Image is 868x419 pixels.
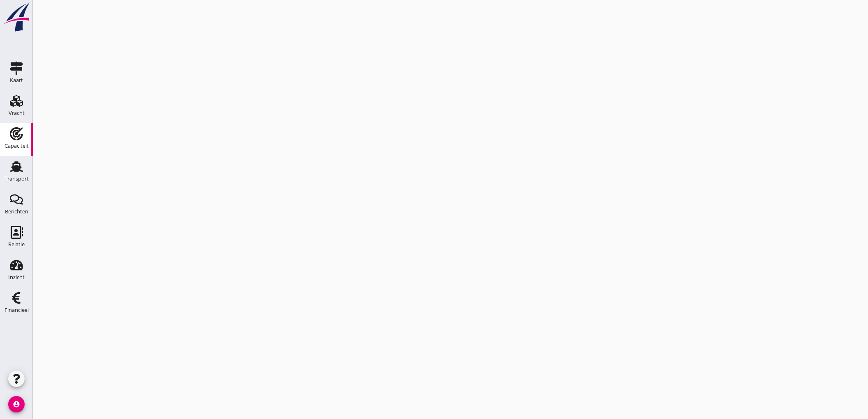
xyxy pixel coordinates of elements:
[8,396,25,412] i: account_circle
[5,307,29,313] div: Financieel
[8,242,25,247] div: Relatie
[8,275,25,280] div: Inzicht
[9,110,25,116] div: Vracht
[2,2,31,32] img: logo-small.a267ee39.svg
[5,209,28,214] div: Berichten
[10,78,23,83] div: Kaart
[5,176,29,181] div: Transport
[5,143,29,149] div: Capaciteit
